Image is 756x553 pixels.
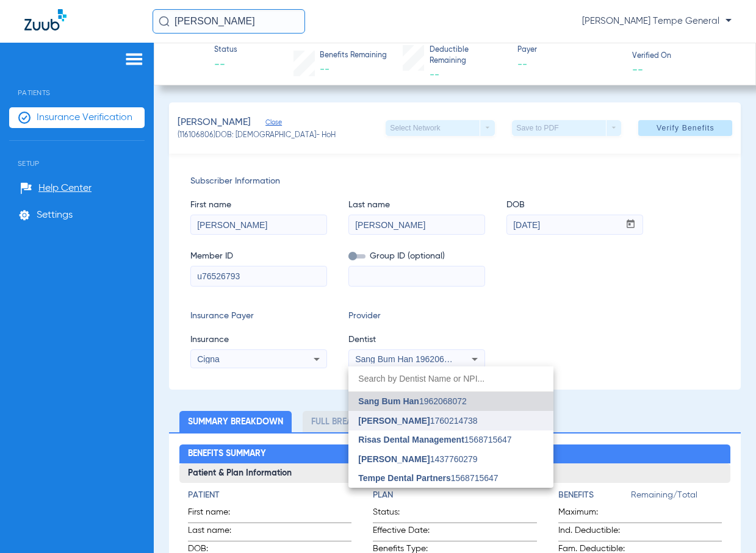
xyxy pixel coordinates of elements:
[358,435,511,444] span: 1568715647
[358,473,450,483] span: Tempe Dental Partners
[358,396,419,406] span: Sang Bum Han
[348,366,553,391] input: dropdown search
[358,416,430,426] span: [PERSON_NAME]
[358,416,477,425] span: 1760214738
[358,435,464,444] span: Risas Dental Management
[358,397,466,405] span: 1962068072
[358,474,498,482] span: 1568715647
[358,454,430,464] span: [PERSON_NAME]
[695,494,756,553] iframe: Chat Widget
[358,455,477,463] span: 1437760279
